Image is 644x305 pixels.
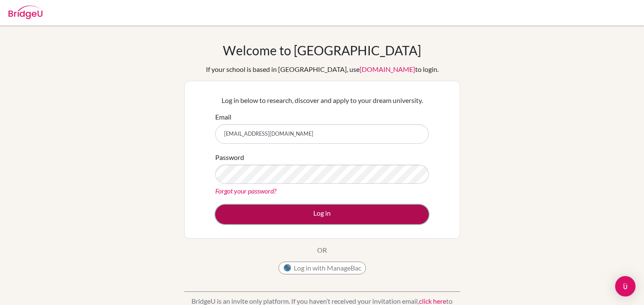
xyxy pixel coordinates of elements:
[419,297,446,305] a: click here
[215,112,231,122] label: Email
[215,95,429,105] p: Log in below to research, discover and apply to your dream university.
[278,262,366,274] button: Log in with ManageBac
[615,276,636,296] div: Open Intercom Messenger
[215,152,244,162] label: Password
[8,6,42,19] img: Bridge-U
[215,187,276,195] a: Forgot your password?
[317,245,327,255] p: OR
[206,64,439,74] div: If your school is based in [GEOGRAPHIC_DATA], use to login.
[215,205,429,224] button: Log in
[360,65,415,73] a: [DOMAIN_NAME]
[223,43,421,58] h1: Welcome to [GEOGRAPHIC_DATA]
